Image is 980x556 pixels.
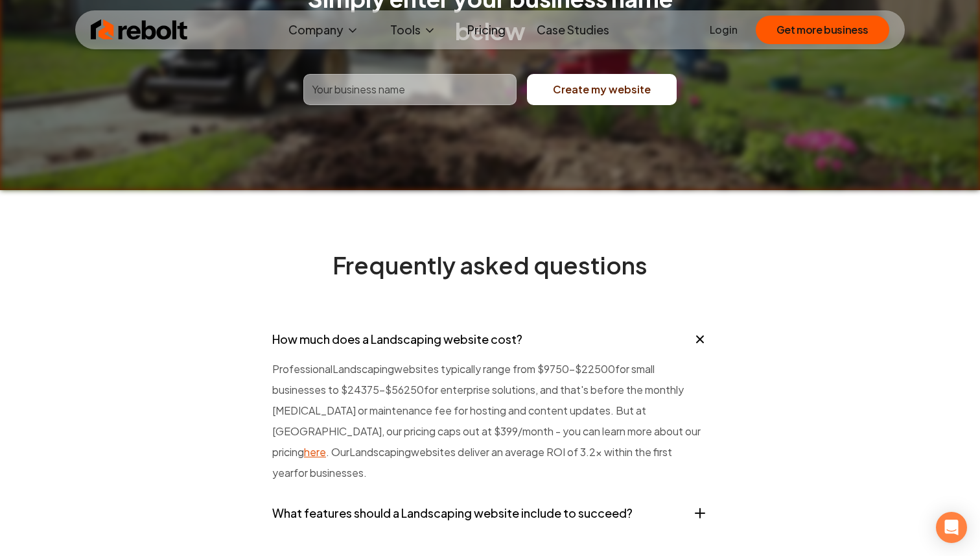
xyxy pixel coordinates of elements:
a: Login [710,22,738,38]
button: Tools [380,17,447,43]
a: here [304,445,326,459]
input: Your business name [303,74,517,105]
button: How much does a Landscaping website cost? [272,320,708,359]
button: Get more business [756,16,889,44]
div: Open Intercom Messenger [936,512,967,543]
img: Rebolt Logo [91,17,188,43]
h2: Frequently asked questions [272,252,708,278]
button: What features should a Landscaping website include to succeed? [272,494,708,533]
div: How much does a Landscaping website cost? [272,359,708,483]
a: Pricing [457,17,516,43]
button: Create my website [527,74,677,105]
button: Company [278,17,369,43]
a: Case Studies [526,17,620,43]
